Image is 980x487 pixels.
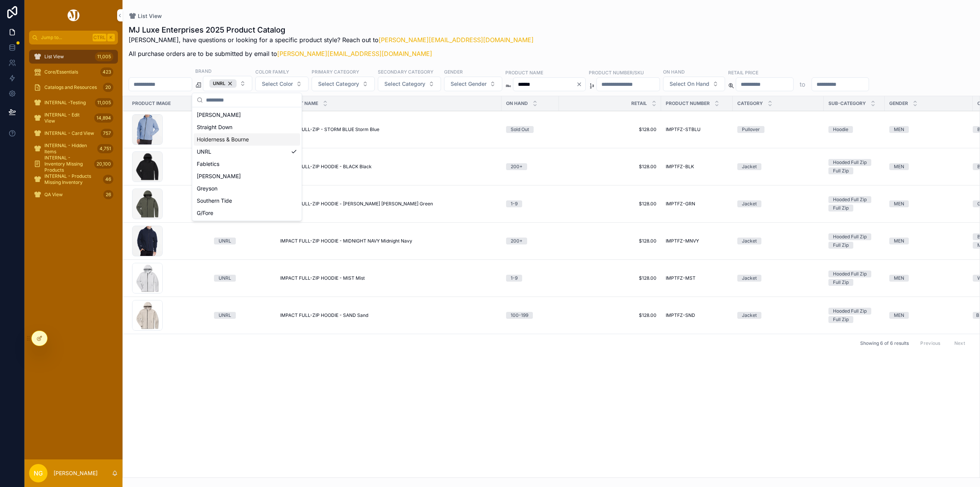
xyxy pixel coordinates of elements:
[101,129,113,138] div: 757
[54,469,98,477] p: [PERSON_NAME]
[29,142,118,156] a: INTERNAL - Hidden Items4,751
[214,275,271,282] a: UNRL
[219,238,231,244] div: UNRL
[44,173,100,185] span: INTERNAL - Products Missing Inventory
[742,275,757,282] div: Jacket
[563,126,657,133] span: $128.00
[44,100,86,106] span: INTERNAL -Testing
[129,12,162,20] a: List View
[108,34,114,41] span: K
[66,9,81,21] img: App logo
[29,50,118,64] a: List View11,005
[214,312,271,319] a: UNRL
[666,312,695,318] span: IMPTFZ-SND
[742,200,757,207] div: Jacket
[29,80,118,94] a: Catalogs and Resources20
[670,80,709,88] span: Select On Hand
[192,107,302,221] div: Suggestions
[563,275,657,281] span: $128.00
[280,238,497,244] a: IMPACT FULL-ZIP HOODIE - MIDNIGHT NAVY Midnight Navy
[666,201,695,207] span: IMPTFZ-GRN
[889,312,968,319] a: MEN
[563,238,657,244] span: $128.00
[280,312,497,318] a: IMPACT FULL-ZIP HOODIE - SAND Sand
[742,163,757,170] div: Jacket
[280,126,497,133] a: IMPACT FULL-ZIP - STORM BLUE Storm Blue
[95,52,113,61] div: 11,005
[29,31,118,44] button: Jump to...CtrlK
[132,100,171,107] span: Product Image
[318,80,359,88] span: Select Category
[44,155,91,173] span: INTERNAL - Inventory Missing Products
[833,316,849,323] div: Full Zip
[728,69,758,76] label: Retail Price
[44,54,64,60] span: List View
[833,308,867,315] div: Hooded Full Zip
[506,238,554,244] a: 200+
[194,158,300,170] div: Fabletics
[194,207,300,219] div: G/Fore
[506,163,554,170] a: 200+
[828,126,880,133] a: Hoodie
[103,175,113,184] div: 46
[889,163,968,170] a: MEN
[666,201,728,207] a: IMPTFZ-GRN
[138,12,162,20] span: List View
[209,79,237,88] button: Unselect UNRL
[889,200,968,207] a: MEN
[828,196,880,212] a: Hooded Full ZipFull Zip
[737,312,819,319] a: Jacket
[663,77,725,91] button: Select Button
[737,100,763,107] span: Category
[129,25,534,35] h1: MJ Luxe Enterprises 2025 Product Catalog
[833,167,849,174] div: Full Zip
[209,79,237,88] div: UNRL
[800,80,805,89] p: to
[280,238,412,244] span: IMPACT FULL-ZIP HOODIE - MIDNIGHT NAVY Midnight Navy
[378,68,433,75] label: Secondary Category
[511,312,528,319] div: 100-199
[219,312,231,319] div: UNRL
[894,126,904,133] div: MEN
[103,83,113,92] div: 20
[833,196,867,203] div: Hooded Full Zip
[280,201,497,207] a: IMPACT FULL-ZIP HOODIE - [PERSON_NAME] [PERSON_NAME] Green
[97,144,113,153] div: 4,751
[203,76,252,91] button: Select Button
[828,159,880,174] a: Hooded Full ZipFull Zip
[280,275,365,281] span: IMPACT FULL-ZIP HOODIE - MIST Mist
[194,109,300,121] div: [PERSON_NAME]
[214,238,271,244] a: UNRL
[828,308,880,323] a: Hooded Full ZipFull Zip
[666,312,728,318] a: IMPTFZ-SND
[666,126,701,133] span: IMPTFZ-STBLU
[44,192,63,198] span: QA View
[666,100,710,107] span: Product Number
[742,126,760,133] div: Pullover
[737,126,819,133] a: Pullover
[833,205,849,212] div: Full Zip
[195,67,212,74] label: Brand
[95,98,113,107] div: 11,005
[894,275,904,282] div: MEN
[511,275,518,282] div: 1-9
[29,65,118,79] a: Core/Essentials423
[511,200,518,207] div: 1-9
[505,69,543,76] label: Product Name
[34,469,43,478] span: NG
[737,163,819,170] a: Jacket
[280,201,433,207] span: IMPACT FULL-ZIP HOODIE - [PERSON_NAME] [PERSON_NAME] Green
[833,159,867,166] div: Hooded Full Zip
[511,163,523,170] div: 200+
[444,77,502,91] button: Select Button
[129,35,534,44] p: [PERSON_NAME], have questions or looking for a specific product style? Reach out to
[828,100,866,107] span: Sub-Category
[194,170,300,182] div: [PERSON_NAME]
[563,164,657,170] a: $128.00
[737,275,819,282] a: Jacket
[563,312,657,318] a: $128.00
[194,133,300,146] div: Holderness & Bourne
[833,126,848,133] div: Hoodie
[860,340,909,346] span: Showing 6 of 6 results
[506,126,554,133] a: Sold Out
